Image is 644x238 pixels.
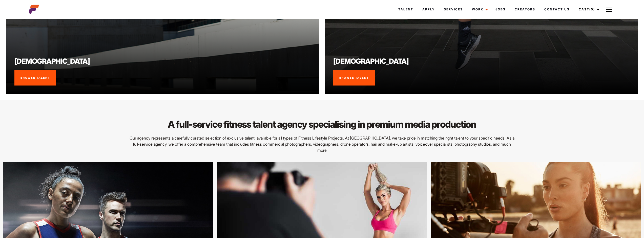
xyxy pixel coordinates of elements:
a: Browse Talent [14,70,56,86]
a: Work [467,3,491,16]
a: Services [439,3,467,16]
a: Apply [418,3,439,16]
p: Our agency represents a carefully curated selection of exclusive talent, available for all types ... [129,135,514,153]
h2: A full-service fitness talent agency specialising in premium media production [129,118,514,131]
h3: [DEMOGRAPHIC_DATA] [333,56,630,66]
a: Jobs [491,3,510,16]
span: (0) [589,7,595,11]
h3: [DEMOGRAPHIC_DATA] [14,56,311,66]
a: Cast(0) [574,3,603,16]
a: Contact Us [540,3,574,16]
a: Browse Talent [333,70,375,86]
a: Creators [510,3,540,16]
a: Talent [394,3,418,16]
img: cropped-aefm-brand-fav-22-square.png [29,4,39,14]
img: Burger icon [606,7,612,13]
